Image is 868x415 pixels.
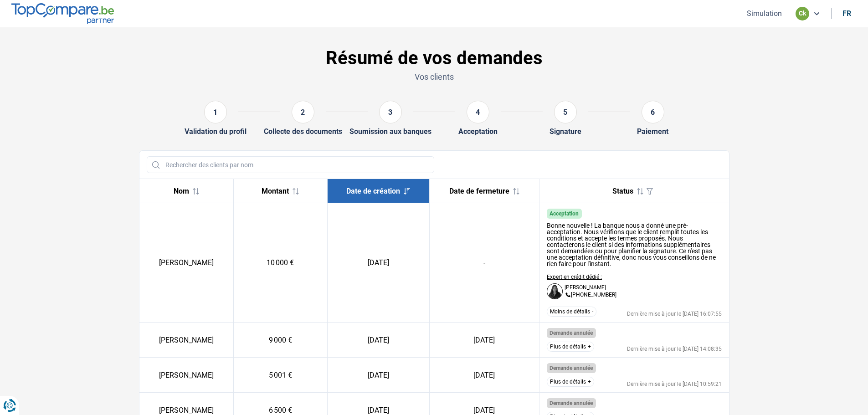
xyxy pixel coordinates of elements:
[547,283,563,299] img: Dayana Santamaria
[185,127,247,136] div: Validation du profil
[262,187,289,195] span: Montant
[642,101,664,123] div: 6
[139,358,234,393] td: [PERSON_NAME]
[429,203,539,323] td: -
[328,203,429,323] td: [DATE]
[627,381,722,387] div: Dernière mise à jour le [DATE] 10:59:21
[139,203,234,323] td: [PERSON_NAME]
[547,274,616,280] p: Expert en crédit dédié :
[744,9,785,18] button: Simulation
[233,323,328,358] td: 9 000 €
[429,323,539,358] td: [DATE]
[379,101,402,123] div: 3
[550,330,593,336] span: Demande annulée
[139,47,729,69] h1: Résumé de vos demandes
[264,127,342,136] div: Collecte des documents
[233,203,328,323] td: 10 000 €
[449,187,509,195] span: Date de fermeture
[627,311,722,317] div: Dernière mise à jour le [DATE] 16:07:55
[550,365,593,371] span: Demande annulée
[554,101,577,123] div: 5
[204,101,227,123] div: 1
[842,9,851,18] div: fr
[637,127,668,136] div: Paiement
[346,187,400,195] span: Date de création
[11,3,114,24] img: TopCompare.be
[292,101,314,123] div: 2
[139,323,234,358] td: [PERSON_NAME]
[467,101,489,123] div: 4
[547,377,594,387] button: Plus de détails
[458,127,498,136] div: Acceptation
[547,342,594,352] button: Plus de détails
[550,400,593,406] span: Demande annulée
[328,323,429,358] td: [DATE]
[627,346,722,352] div: Dernière mise à jour le [DATE] 14:08:35
[550,210,579,217] span: Acceptation
[612,187,633,195] span: Status
[328,358,429,393] td: [DATE]
[796,7,809,20] div: ck
[429,358,539,393] td: [DATE]
[547,222,722,267] div: Bonne nouvelle ! La banque nous a donné une pré-acceptation. Nous vérifions que le client remplit...
[174,187,189,195] span: Nom
[139,71,729,82] p: Vos clients
[565,292,616,298] p: [PHONE_NUMBER]
[550,127,581,136] div: Signature
[565,285,606,290] p: [PERSON_NAME]
[349,127,431,136] div: Soumission aux banques
[233,358,328,393] td: 5 001 €
[565,292,571,298] img: +3228860076
[547,307,596,317] button: Moins de détails
[147,156,434,173] input: Rechercher des clients par nom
